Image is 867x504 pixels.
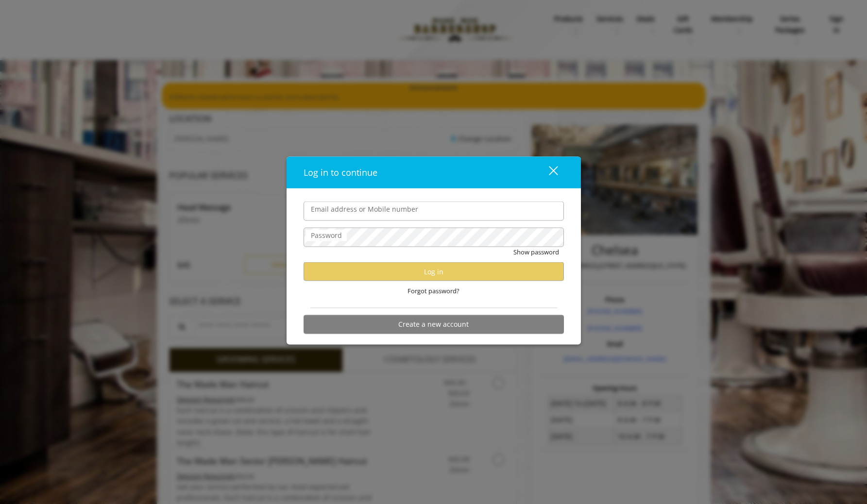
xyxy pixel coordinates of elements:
[531,163,564,183] button: close dialog
[304,202,564,221] input: Email address or Mobile number
[304,167,377,178] span: Log in to continue
[304,262,564,281] button: Log in
[408,286,459,296] span: Forgot password?
[306,230,347,241] label: Password
[306,204,423,215] label: Email address or Mobile number
[538,165,557,180] div: close dialog
[304,228,564,247] input: Password
[513,247,559,257] button: Show password
[304,315,564,334] button: Create a new account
